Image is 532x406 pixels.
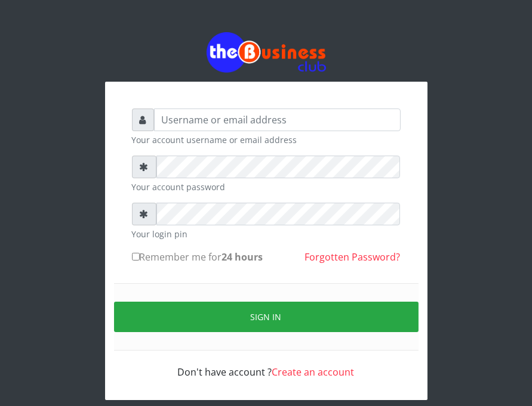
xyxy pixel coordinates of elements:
[132,228,401,240] small: Your login pin
[222,250,263,264] b: 24 hours
[132,351,401,379] div: Don't have account ?
[132,181,401,193] small: Your account password
[132,134,401,146] small: Your account username or email address
[154,109,401,131] input: Username or email address
[272,365,355,379] a: Create an account
[132,250,263,264] label: Remember me for
[305,250,401,264] a: Forgotten Password?
[132,253,140,261] input: Remember me for24 hours
[114,302,419,332] button: Sign in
